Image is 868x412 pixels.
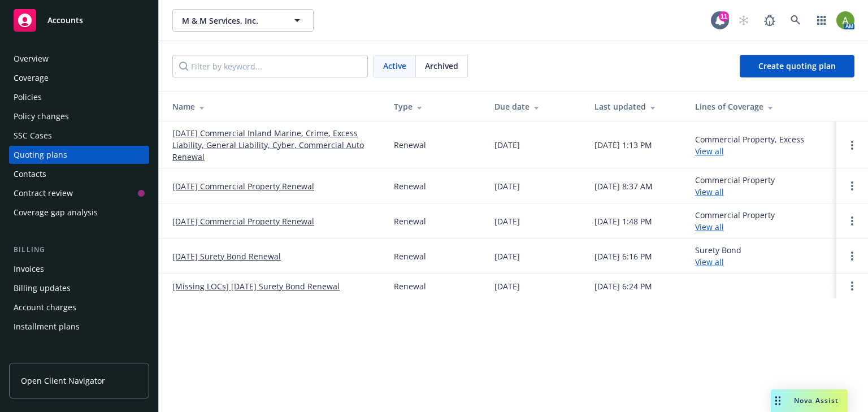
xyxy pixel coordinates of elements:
a: Open options [845,249,859,263]
div: Name [172,101,376,112]
a: [DATE] Surety Bond Renewal [172,250,281,262]
a: Open options [845,179,859,193]
span: Open Client Navigator [21,375,105,387]
div: Commercial Property [695,209,775,233]
div: Renewal [394,215,426,227]
div: Commercial Property, Excess [695,133,804,157]
span: M & M Services, Inc. [182,15,280,27]
div: Invoices [14,260,44,278]
a: Contract review [9,184,149,202]
div: Renewal [394,280,426,292]
a: Billing updates [9,279,149,297]
a: SSC Cases [9,127,149,145]
a: View all [695,222,724,232]
a: [DATE] Commercial Property Renewal [172,180,314,192]
div: Renewal [394,180,426,192]
div: [DATE] 6:24 PM [594,280,652,292]
a: Policies [9,88,149,106]
a: Contacts [9,165,149,183]
div: Coverage [14,69,49,87]
a: Open options [845,214,859,228]
a: View all [695,146,724,157]
div: Type [394,101,476,112]
div: Lines of Coverage [695,101,827,112]
a: Policy changes [9,107,149,125]
a: View all [695,257,724,267]
button: M & M Services, Inc. [172,9,314,32]
div: [DATE] 1:13 PM [594,139,652,151]
span: Accounts [47,16,83,25]
span: Nova Assist [794,396,839,405]
input: Filter by keyword... [172,55,368,77]
div: Commercial Property [695,174,775,198]
span: Create quoting plan [758,60,836,71]
div: Last updated [594,101,677,112]
div: Contract review [14,184,73,202]
div: [DATE] 8:37 AM [594,180,653,192]
a: Coverage gap analysis [9,203,149,222]
div: [DATE] [494,180,520,192]
div: Coverage gap analysis [14,203,98,222]
a: Quoting plans [9,146,149,164]
div: Account charges [14,298,76,316]
div: Renewal [394,250,426,262]
div: [DATE] [494,215,520,227]
a: Open options [845,279,859,293]
div: Billing updates [14,279,71,297]
div: Installment plans [14,318,80,336]
a: Search [784,9,807,32]
div: Surety Bond [695,244,741,268]
img: photo [836,11,854,29]
div: Drag to move [771,389,785,412]
span: Archived [425,60,458,72]
div: [DATE] [494,250,520,262]
div: [DATE] 6:16 PM [594,250,652,262]
div: Quoting plans [14,146,67,164]
div: Policies [14,88,42,106]
div: [DATE] [494,280,520,292]
a: Start snowing [732,9,755,32]
div: Renewal [394,139,426,151]
div: 11 [719,11,729,21]
a: [DATE] Commercial Property Renewal [172,215,314,227]
div: Billing [9,244,149,255]
div: Contacts [14,165,46,183]
a: [DATE] Commercial Inland Marine, Crime, Excess Liability, General Liability, Cyber, Commercial Au... [172,127,376,163]
a: Switch app [810,9,833,32]
a: Create quoting plan [740,55,854,77]
div: Due date [494,101,577,112]
div: [DATE] 1:48 PM [594,215,652,227]
a: Account charges [9,298,149,316]
a: Accounts [9,5,149,36]
button: Nova Assist [771,389,848,412]
a: Report a Bug [758,9,781,32]
div: Policy changes [14,107,69,125]
div: [DATE] [494,139,520,151]
a: Overview [9,50,149,68]
div: Overview [14,50,49,68]
a: Installment plans [9,318,149,336]
a: [Missing LOCs] [DATE] Surety Bond Renewal [172,280,340,292]
a: Invoices [9,260,149,278]
a: Coverage [9,69,149,87]
span: Active [383,60,406,72]
a: View all [695,187,724,197]
div: SSC Cases [14,127,52,145]
a: Open options [845,138,859,152]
